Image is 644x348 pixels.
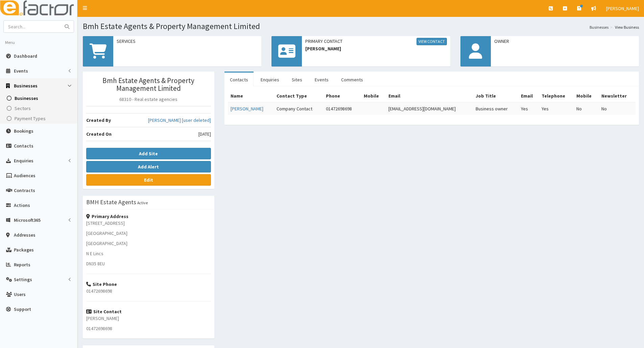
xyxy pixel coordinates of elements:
span: Businesses [14,83,38,89]
span: Addresses [14,232,35,238]
th: Mobile [574,90,598,102]
p: [PERSON_NAME] [86,315,211,322]
a: Comments [336,73,368,87]
th: Newsletter [599,90,636,102]
span: Businesses [15,95,38,101]
span: Reports [14,262,30,268]
td: 01472698698 [323,102,361,115]
span: Contacts [14,143,33,149]
span: Audiences [14,172,35,179]
strong: Site Contact [86,309,122,315]
b: Created On [86,131,112,137]
a: Sectors [2,103,77,113]
td: Company Contact [274,102,324,115]
span: Enquiries [14,158,33,164]
th: Email [518,90,539,102]
th: Email [386,90,473,102]
td: [EMAIL_ADDRESS][DOMAIN_NAME] [386,102,473,115]
a: Edit [86,174,211,186]
p: [GEOGRAPHIC_DATA] [86,240,211,247]
span: Contracts [14,187,35,193]
a: Sites [286,73,308,87]
a: Businesses [2,93,77,103]
p: 01472698698 [86,325,211,332]
h1: Bmh Estate Agents & Property Management Limited [83,22,639,31]
b: Created By [86,117,111,123]
span: [DATE] [198,131,211,137]
span: [PERSON_NAME] [606,5,639,11]
span: [PERSON_NAME] [305,45,447,52]
td: Yes [518,102,539,115]
a: [PERSON_NAME] [231,106,263,112]
a: Enquiries [255,73,285,87]
b: Add Site [139,151,158,157]
span: Owner [494,38,636,45]
span: Packages [14,247,34,253]
small: Active [137,200,148,205]
a: Events [309,73,334,87]
p: 68310 - Real estate agencies [86,96,211,103]
th: Telephone [539,90,574,102]
span: Payment Types [15,115,46,122]
th: Contact Type [274,90,324,102]
p: [STREET_ADDRESS] [86,220,211,226]
a: Contacts [224,73,254,87]
span: Settings [14,276,32,283]
a: Businesses [590,24,609,30]
button: Add Alert [86,161,211,172]
strong: Site Phone [86,281,117,287]
span: Users [14,291,26,297]
span: Primary Contact [305,38,447,45]
h3: Bmh Estate Agents & Property Management Limited [86,77,211,92]
th: Name [228,90,274,102]
a: Payment Types [2,113,77,124]
th: Job Title [473,90,518,102]
span: Dashboard [14,53,37,59]
b: Add Alert [138,164,159,170]
td: Yes [539,102,574,115]
span: Sectors [15,105,31,111]
td: No [599,102,636,115]
span: Events [14,68,28,74]
a: [PERSON_NAME] [user deleted] [148,117,211,124]
h3: BMH Estate Agents [86,199,136,205]
p: 01472698698 [86,288,211,294]
th: Mobile [361,90,386,102]
span: Actions [14,202,30,208]
td: No [574,102,598,115]
strong: Primary Address [86,213,128,219]
th: Phone [323,90,361,102]
li: View Business [609,24,639,30]
input: Search... [4,21,61,32]
p: N E Lincs [86,250,211,257]
p: DN35 8EU [86,260,211,267]
b: Edit [144,177,153,183]
span: Bookings [14,128,33,134]
span: Support [14,306,31,312]
span: Microsoft365 [14,217,41,223]
p: [GEOGRAPHIC_DATA] [86,230,211,237]
a: View Contact [416,38,447,45]
span: Services [117,38,258,45]
td: Business owner [473,102,518,115]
